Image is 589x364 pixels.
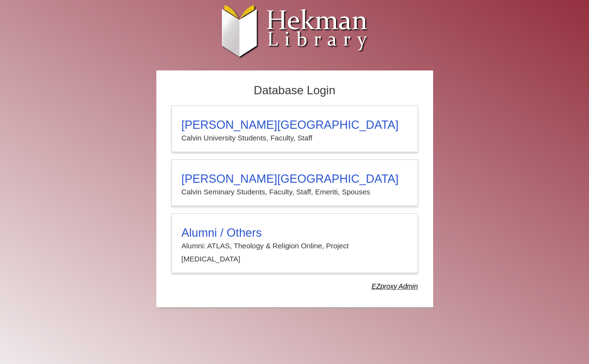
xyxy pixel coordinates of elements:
[182,172,408,186] h3: [PERSON_NAME][GEOGRAPHIC_DATA]
[182,226,408,265] summary: Alumni / OthersAlumni: ATLAS, Theology & Religion Online, Project [MEDICAL_DATA]
[167,81,423,101] h2: Database Login
[182,132,408,144] p: Calvin University Students, Faculty, Staff
[182,240,408,265] p: Alumni: ATLAS, Theology & Religion Online, Project [MEDICAL_DATA]
[171,105,418,152] a: [PERSON_NAME][GEOGRAPHIC_DATA]Calvin University Students, Faculty, Staff
[171,159,418,206] a: [PERSON_NAME][GEOGRAPHIC_DATA]Calvin Seminary Students, Faculty, Staff, Emeriti, Spouses
[182,118,408,132] h3: [PERSON_NAME][GEOGRAPHIC_DATA]
[182,226,408,240] h3: Alumni / Others
[182,186,408,198] p: Calvin Seminary Students, Faculty, Staff, Emeriti, Spouses
[371,282,418,290] dfn: Use Alumni login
